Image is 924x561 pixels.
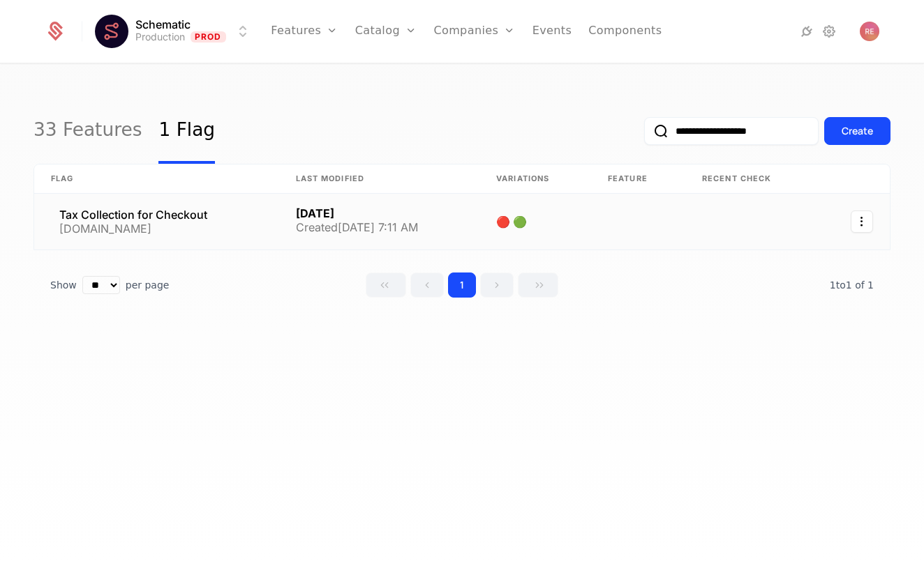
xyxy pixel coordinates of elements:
[158,98,215,164] a: 1 Flag
[95,15,128,48] img: Schematic
[860,22,879,41] button: Open user button
[685,164,818,194] th: Recent check
[480,272,514,298] button: Go to next page
[851,210,873,233] button: Select action
[126,278,170,292] span: per page
[824,117,891,145] button: Create
[33,98,142,164] a: 33 Features
[34,164,279,194] th: Flag
[821,23,837,40] a: Settings
[448,272,476,298] button: Go to page 1
[410,272,444,298] button: Go to previous page
[830,279,867,291] span: 1 to 1 of
[99,16,251,47] button: Select environment
[50,278,77,292] span: Show
[591,164,685,194] th: Feature
[518,272,558,298] button: Go to last page
[33,272,891,298] div: Table pagination
[798,23,815,40] a: Integrations
[279,164,480,194] th: Last Modified
[830,279,874,291] span: 1
[135,19,191,30] span: Schematic
[366,272,558,298] div: Page navigation
[135,30,185,44] div: Production
[82,276,120,294] select: Select page size
[191,31,226,43] span: Prod
[366,272,406,298] button: Go to first page
[842,124,873,138] div: Create
[479,164,591,194] th: Variations
[860,22,879,41] img: Ryan Echternacht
